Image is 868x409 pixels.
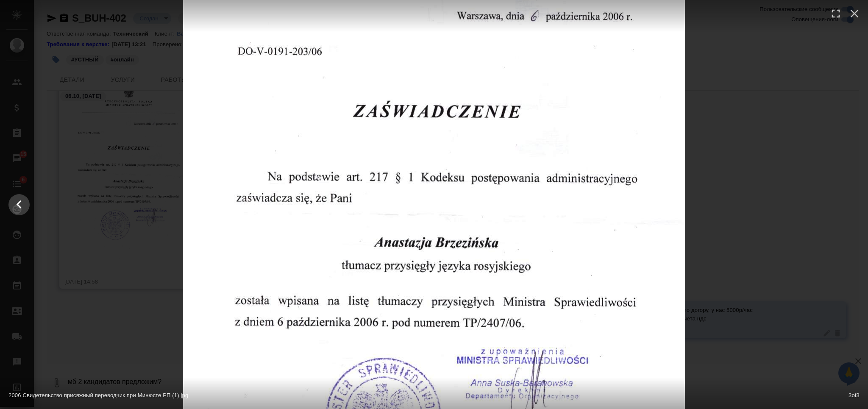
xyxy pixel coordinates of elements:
span: 2006 Свидетельство присяжный переводчик при Минюсте РП (1).jpg [8,392,188,398]
button: Enter fullscreen (f) [826,4,845,23]
span: 3 of 3 [849,390,860,401]
button: Close (esc) [845,4,864,23]
button: Show slide 2 of 3 [8,194,30,215]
